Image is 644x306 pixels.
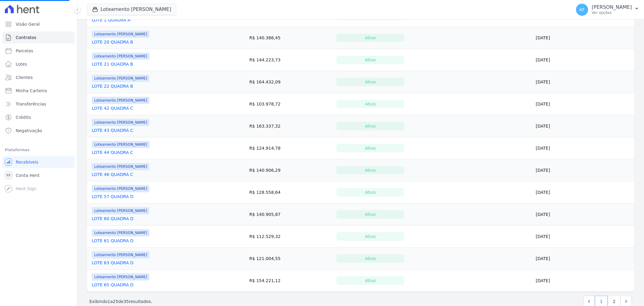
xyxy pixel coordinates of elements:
[247,270,334,292] td: R$ 154.221,12
[92,127,133,133] a: LOTE 43 QUADRA C
[247,181,334,203] td: R$ 128.558,64
[16,48,33,54] span: Parcelas
[16,88,47,94] span: Minha Carteira
[92,61,133,67] a: LOTE 21 QUADRA B
[2,98,75,110] a: Transferências
[92,83,133,89] a: LOTE 22 QUADRA B
[533,226,634,248] td: [DATE]
[92,207,149,214] span: Loteamento [PERSON_NAME]
[247,93,334,115] td: R$ 103.978,72
[92,105,133,111] a: LOTE 42 QUADRA C
[92,149,133,155] a: LOTE 44 QUADRA C
[533,27,634,49] td: [DATE]
[92,141,149,148] span: Loteamento [PERSON_NAME]
[2,169,75,181] a: Conta Hent
[87,4,176,15] button: Loteamento [PERSON_NAME]
[92,31,149,38] span: Loteamento [PERSON_NAME]
[533,270,634,292] td: [DATE]
[16,74,33,80] span: Clientes
[92,260,133,266] a: LOTE 63 QUADRA D
[2,125,75,137] a: Negativação
[92,216,133,222] a: LOTE 60 QUADRA D
[533,71,634,93] td: [DATE]
[592,10,632,15] p: Ver opções
[247,71,334,93] td: R$ 164.432,09
[92,119,149,126] span: Loteamento [PERSON_NAME]
[123,299,129,304] span: 35
[533,203,634,226] td: [DATE]
[92,273,149,281] span: Loteamento [PERSON_NAME]
[592,4,632,10] p: [PERSON_NAME]
[533,137,634,159] td: [DATE]
[533,181,634,203] td: [DATE]
[16,114,31,120] span: Crédito
[336,188,404,197] div: Ativo
[2,71,75,83] a: Clientes
[336,166,404,174] div: Ativo
[92,163,149,170] span: Loteamento [PERSON_NAME]
[533,93,634,115] td: [DATE]
[336,276,404,285] div: Ativo
[2,85,75,97] a: Minha Carteira
[533,115,634,137] td: [DATE]
[2,31,75,44] a: Contratos
[336,232,404,241] div: Ativo
[247,226,334,248] td: R$ 112.529,32
[16,21,40,27] span: Visão Geral
[336,210,404,219] div: Ativo
[247,49,334,71] td: R$ 144.223,73
[16,34,36,41] span: Contratos
[579,8,585,12] span: KF
[5,146,72,154] div: Plataformas
[336,100,404,108] div: Ativo
[336,34,404,42] div: Ativo
[336,144,404,152] div: Ativo
[247,27,334,49] td: R$ 140.386,45
[92,39,133,45] a: LOTE 20 QUADRA B
[113,299,118,304] span: 25
[16,61,27,67] span: Lotes
[92,251,149,259] span: Loteamento [PERSON_NAME]
[533,248,634,270] td: [DATE]
[92,194,133,200] a: LOTE 57 QUADRA D
[16,172,40,178] span: Conta Hent
[2,58,75,70] a: Lotes
[16,101,46,107] span: Transferências
[247,159,334,181] td: R$ 140.906,29
[107,299,110,304] span: 1
[92,282,133,288] a: LOTE 65 QUADRA D
[247,203,334,226] td: R$ 140.905,87
[247,137,334,159] td: R$ 124.914,78
[92,229,149,236] span: Loteamento [PERSON_NAME]
[92,75,149,82] span: Loteamento [PERSON_NAME]
[2,156,75,168] a: Recebíveis
[336,56,404,64] div: Ativo
[336,122,404,130] div: Ativo
[247,248,334,270] td: R$ 121.004,55
[89,298,152,304] p: Exibindo a de resultados.
[336,78,404,86] div: Ativo
[533,49,634,71] td: [DATE]
[336,254,404,263] div: Ativo
[16,159,38,165] span: Recebíveis
[92,171,133,177] a: LOTE 46 QUADRA C
[571,1,644,18] button: KF [PERSON_NAME] Ver opções
[92,17,130,23] a: LOTE 1 QUADRA A
[92,53,149,60] span: Loteamento [PERSON_NAME]
[2,45,75,57] a: Parcelas
[247,115,334,137] td: R$ 163.337,32
[2,18,75,30] a: Visão Geral
[92,97,149,104] span: Loteamento [PERSON_NAME]
[92,185,149,192] span: Loteamento [PERSON_NAME]
[92,238,133,244] a: LOTE 61 QUADRA D
[2,111,75,123] a: Crédito
[16,128,42,134] span: Negativação
[533,159,634,181] td: [DATE]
